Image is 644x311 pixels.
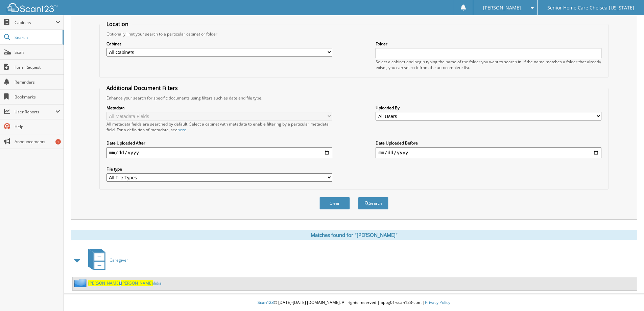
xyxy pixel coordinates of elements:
button: Clear [319,197,350,209]
span: Reminders [15,79,60,85]
label: Metadata [106,105,332,111]
a: here [177,127,186,133]
span: [PERSON_NAME] [121,280,153,286]
div: Enhance your search for specific documents using filters such as date and file type. [103,95,605,101]
a: Caregiver [84,247,128,273]
span: Scan123 [258,299,274,305]
label: Folder [376,41,601,47]
img: scan123-logo-white.svg [7,3,57,12]
span: User Reports [15,109,55,115]
label: Cabinet [106,41,332,47]
span: Form Request [15,64,60,70]
span: Announcements [15,139,60,145]
span: Search [15,35,59,40]
input: start [106,147,332,158]
img: folder2.png [74,279,88,287]
button: Search [358,197,388,209]
div: Select a cabinet and begin typing the name of the folder you want to search in. If the name match... [376,59,601,70]
span: Scan [15,49,60,55]
input: end [376,147,601,158]
a: Privacy Policy [425,299,450,305]
label: Date Uploaded After [106,140,332,146]
label: File type [106,166,332,172]
a: [PERSON_NAME],[PERSON_NAME]ilidia [88,280,162,286]
span: [PERSON_NAME] [483,6,521,10]
legend: Additional Document Filters [103,84,181,92]
div: 1 [55,139,61,145]
span: Senior Home Care Chelsea [US_STATE] [547,6,634,10]
span: Caregiver [110,257,128,263]
legend: Location [103,20,132,28]
label: Date Uploaded Before [376,140,601,146]
div: Optionally limit your search to a particular cabinet or folder [103,31,605,37]
span: Bookmarks [15,94,60,100]
span: [PERSON_NAME] [88,280,120,286]
label: Uploaded By [376,105,601,111]
div: Matches found for "[PERSON_NAME]" [71,230,637,240]
span: Cabinets [15,20,55,25]
iframe: Chat Widget [610,279,644,311]
span: Help [15,124,60,130]
div: All metadata fields are searched by default. Select a cabinet with metadata to enable filtering b... [106,121,332,133]
div: © [DATE]-[DATE] [DOMAIN_NAME]. All rights reserved | appg01-scan123-com | [64,294,644,311]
